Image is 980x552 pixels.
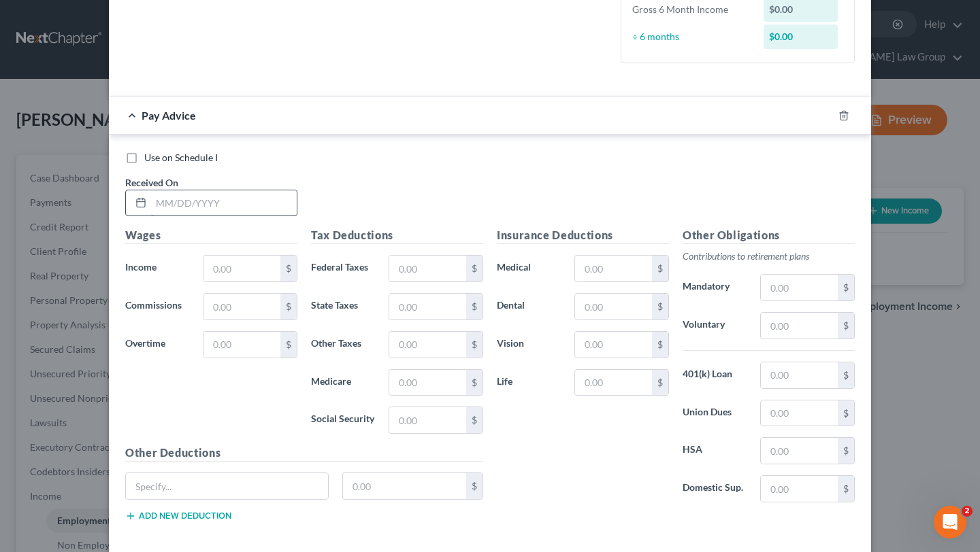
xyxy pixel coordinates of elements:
[389,407,466,433] input: 0.00
[389,370,466,396] input: 0.00
[125,227,297,244] h5: Wages
[142,109,196,122] span: Pay Advice
[466,407,483,433] div: $
[575,294,652,320] input: 0.00
[125,511,231,521] button: Add new deduction
[466,294,483,320] div: $
[125,261,157,273] span: Income
[304,331,382,358] label: Other Taxes
[466,332,483,358] div: $
[466,473,483,499] div: $
[203,256,280,281] input: 0.00
[676,475,753,502] label: Domestic Sup.
[761,400,838,426] input: 0.00
[466,256,483,281] div: $
[144,152,218,163] span: Use on Schedule I
[838,400,854,426] div: $
[764,24,838,49] div: $0.00
[343,473,467,499] input: 0.00
[676,274,753,301] label: Mandatory
[652,332,668,358] div: $
[497,227,669,244] h5: Insurance Deductions
[280,256,297,281] div: $
[203,294,280,320] input: 0.00
[389,332,466,358] input: 0.00
[683,227,855,244] h5: Other Obligations
[575,370,652,396] input: 0.00
[652,370,668,396] div: $
[126,473,328,499] input: Specify...
[652,294,668,320] div: $
[389,294,466,320] input: 0.00
[490,331,568,358] label: Vision
[575,256,652,281] input: 0.00
[676,312,753,339] label: Voluntary
[761,438,838,464] input: 0.00
[838,275,854,300] div: $
[466,370,483,396] div: $
[125,445,483,462] h5: Other Deductions
[838,438,854,464] div: $
[125,177,178,188] span: Received On
[575,332,652,358] input: 0.00
[838,476,854,502] div: $
[280,294,297,320] div: $
[676,362,753,389] label: 401(k) Loan
[304,255,382,282] label: Federal Taxes
[304,369,382,396] label: Medicare
[625,3,757,16] div: Gross 6 Month Income
[311,227,483,244] h5: Tax Deductions
[652,256,668,281] div: $
[490,255,568,282] label: Medical
[962,506,973,517] span: 2
[761,275,838,300] input: 0.00
[280,332,297,358] div: $
[304,293,382,320] label: State Taxes
[761,313,838,339] input: 0.00
[761,476,838,502] input: 0.00
[934,506,966,538] iframe: Intercom live chat
[490,369,568,396] label: Life
[676,400,753,427] label: Union Dues
[490,293,568,320] label: Dental
[676,437,753,464] label: HSA
[118,293,196,320] label: Commissions
[151,190,297,216] input: MM/DD/YYYY
[761,362,838,388] input: 0.00
[838,362,854,388] div: $
[683,249,855,263] p: Contributions to retirement plans
[304,407,382,434] label: Social Security
[118,331,196,358] label: Overtime
[389,256,466,281] input: 0.00
[838,313,854,339] div: $
[625,30,757,44] div: ÷ 6 months
[203,332,280,358] input: 0.00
